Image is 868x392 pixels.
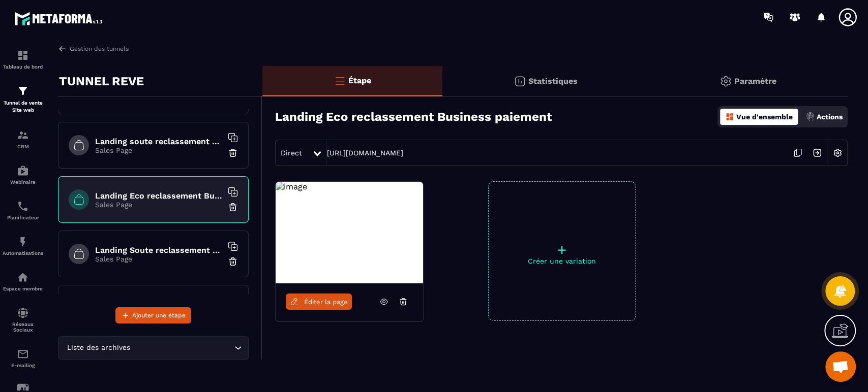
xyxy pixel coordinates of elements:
span: Liste des archives [65,342,132,353]
p: Planificateur [3,215,43,220]
img: setting-gr.5f69749f.svg [720,75,732,87]
a: Éditer la page [286,293,352,310]
img: email [17,348,29,360]
a: [URL][DOMAIN_NAME] [327,149,403,157]
p: E-mailing [3,363,43,368]
p: Espace membre [3,286,43,291]
p: Webinaire [3,179,43,185]
img: setting-w.858f3a88.svg [828,143,847,162]
a: schedulerschedulerPlanificateur [3,192,43,228]
img: automations [17,165,29,177]
span: Direct [281,149,302,157]
img: formation [17,129,29,141]
span: Éditer la page [304,298,348,306]
p: CRM [3,144,43,149]
p: Statistiques [528,76,578,86]
h6: Landing Eco reclassement Business paiement [95,191,222,201]
img: formation [17,85,29,97]
h6: Landing Soute reclassement Eco paiement [95,245,222,255]
a: formationformationCRM [3,121,43,157]
p: Tableau de bord [3,64,43,70]
img: logo [14,9,106,28]
p: Vue d'ensemble [736,113,793,121]
p: + [489,243,635,257]
h3: Landing Eco reclassement Business paiement [275,110,552,124]
img: automations [17,236,29,248]
button: Ajouter une étape [115,307,191,323]
img: trash [228,256,238,267]
img: arrow [58,44,67,53]
div: Ouvrir le chat [825,351,856,382]
a: automationsautomationsEspace membre [3,264,43,299]
a: automationsautomationsWebinaire [3,157,43,192]
img: formation [17,49,29,61]
p: Tunnel de vente Site web [3,100,43,114]
a: emailemailE-mailing [3,340,43,376]
p: Réseaux Sociaux [3,321,43,333]
img: arrow-next.bcc2205e.svg [807,143,827,162]
a: social-networksocial-networkRéseaux Sociaux [3,299,43,340]
img: trash [228,202,238,212]
p: Paramètre [734,76,776,86]
div: Search for option [58,336,249,360]
a: formationformationTunnel de vente Site web [3,77,43,121]
img: scheduler [17,200,29,212]
p: TUNNEL REVE [59,71,144,91]
p: Étape [348,76,371,85]
img: bars-o.4a397970.svg [334,75,346,87]
h6: Landing soute reclassement choix [95,137,222,146]
img: stats.20deebd0.svg [514,75,526,87]
input: Search for option [132,342,232,353]
p: Sales Page [95,201,222,209]
p: Créer une variation [489,257,635,265]
img: trash [228,148,238,158]
p: Automatisations [3,250,43,256]
p: Actions [817,113,843,121]
a: automationsautomationsAutomatisations [3,228,43,264]
span: Ajouter une étape [132,310,186,320]
p: Sales Page [95,146,222,154]
a: Gestion des tunnels [58,44,129,53]
img: dashboard-orange.40269519.svg [725,112,734,121]
p: Sales Page [95,255,222,263]
img: actions.d6e523a2.png [805,112,815,121]
img: image [276,182,307,191]
a: formationformationTableau de bord [3,42,43,77]
img: automations [17,271,29,283]
img: social-network [17,307,29,319]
